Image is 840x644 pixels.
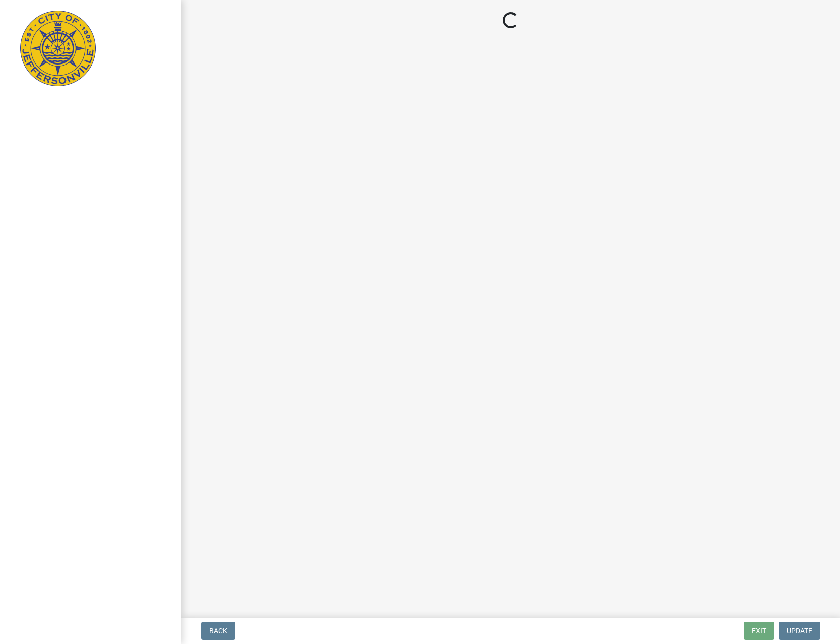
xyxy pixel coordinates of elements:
span: Update [787,627,812,635]
span: Back [209,627,227,635]
button: Back [201,622,235,640]
img: City of Jeffersonville, Indiana [20,11,96,86]
button: Update [779,622,820,640]
button: Exit [744,622,774,640]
